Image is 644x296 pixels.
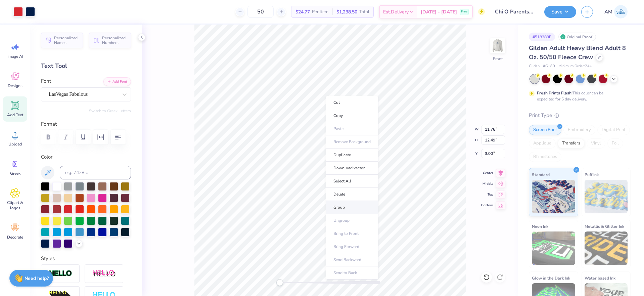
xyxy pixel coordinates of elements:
[529,152,561,162] div: Rhinestones
[326,149,378,162] li: Duplicate
[481,203,493,208] span: Bottom
[585,171,599,178] span: Puff Ink
[7,235,23,240] span: Decorate
[585,274,615,282] span: Water based Ink
[41,33,83,48] button: Personalized Names
[558,64,592,69] span: Minimum Order: 24 +
[585,231,628,265] img: Metallic & Glitter Ink
[326,162,378,175] li: Download vector
[607,138,623,149] div: Foil
[326,96,378,109] li: Cut
[461,9,467,14] span: Free
[532,274,570,282] span: Glow in the Dark Ink
[60,166,131,179] input: e.g. 7428 c
[4,200,26,211] span: Clipart & logos
[490,5,539,18] input: Untitled Design
[597,125,630,135] div: Digital Print
[8,141,22,147] span: Upload
[103,77,131,86] button: Add Font
[383,8,409,15] span: Est. Delivery
[92,269,116,278] img: Shadow
[529,138,556,149] div: Applique
[529,64,540,69] span: Gildan
[89,33,131,48] button: Personalized Numbers
[544,6,576,18] button: Save
[54,36,79,45] span: Personalized Names
[49,270,72,278] img: Stroke
[326,201,378,214] li: Group
[481,192,493,197] span: Top
[7,54,23,59] span: Image AI
[537,90,619,102] div: This color can be expedited for 5 day delivery.
[41,77,51,85] label: Font
[421,8,457,15] span: [DATE] - [DATE]
[532,223,548,230] span: Neon Ink
[614,5,628,18] img: Arvi Mikhail Parcero
[491,39,504,52] img: Front
[532,171,550,178] span: Standard
[601,5,631,18] a: AM
[41,255,55,262] label: Styles
[585,180,628,213] img: Puff Ink
[41,61,131,71] div: Text Tool
[41,153,131,161] label: Color
[532,231,575,265] img: Neon Ink
[532,180,575,213] img: Standard
[529,33,555,41] div: # 518383E
[326,109,378,122] li: Copy
[247,6,274,18] input: – –
[529,112,631,119] div: Print Type
[8,83,22,88] span: Designs
[295,8,310,15] span: $24.77
[25,275,49,282] strong: Need help?
[89,108,131,114] button: Switch to Greek Letters
[326,188,378,201] li: Delete
[537,90,572,96] strong: Fresh Prints Flash:
[10,171,20,176] span: Greek
[7,112,23,118] span: Add Text
[558,33,596,41] div: Original Proof
[558,138,585,149] div: Transfers
[481,170,493,176] span: Center
[276,279,283,286] div: Accessibility label
[312,8,328,15] span: Per Item
[563,125,595,135] div: Embroidery
[587,138,605,149] div: Vinyl
[326,175,378,188] li: Select All
[604,8,612,16] span: AM
[543,64,555,69] span: # G180
[585,223,624,230] span: Metallic & Glitter Ink
[336,8,357,15] span: $1,238.50
[102,36,127,45] span: Personalized Numbers
[41,120,131,128] label: Format
[359,8,369,15] span: Total
[529,125,561,135] div: Screen Print
[481,181,493,186] span: Middle
[529,44,626,61] span: Gildan Adult Heavy Blend Adult 8 Oz. 50/50 Fleece Crew
[493,56,503,62] div: Front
